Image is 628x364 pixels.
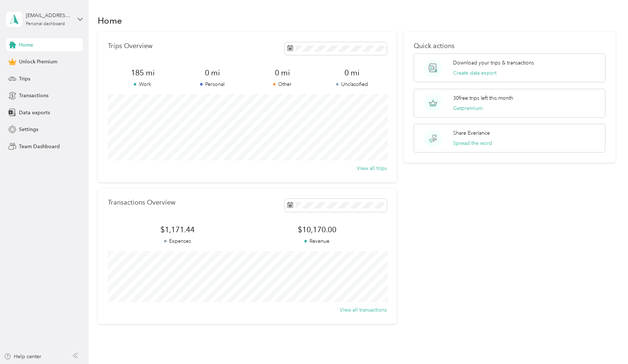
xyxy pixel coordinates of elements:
button: Spread the word [453,139,492,147]
p: Revenue [247,237,387,245]
span: 0 mi [317,68,387,78]
p: Personal [178,80,247,88]
p: Unclassified [317,80,387,88]
span: 0 mi [178,68,247,78]
div: Personal dashboard [26,22,65,26]
span: Transactions [19,92,48,99]
span: $1,171.44 [108,225,247,235]
span: $10,170.00 [247,225,387,235]
h1: Home [98,17,122,24]
p: Share Everlance [453,129,490,137]
div: [EMAIL_ADDRESS][DOMAIN_NAME] [26,12,71,19]
span: Trips [19,75,30,83]
button: Create data export [453,69,496,77]
p: Other [247,80,317,88]
iframe: Everlance-gr Chat Button Frame [587,323,628,364]
button: Getpremium [453,104,483,112]
span: 0 mi [247,68,317,78]
span: 185 mi [108,68,178,78]
span: Unlock Premium [19,58,57,66]
span: Home [19,41,33,49]
p: Expenses [108,237,247,245]
span: Data exports [19,109,50,116]
p: 30 free trips left this month [453,94,513,102]
span: Settings [19,126,38,133]
p: Work [108,80,178,88]
button: Help center [4,353,41,360]
p: Download your trips & transactions [453,59,534,67]
p: Transactions Overview [108,199,175,206]
button: View all transactions [340,306,387,314]
span: Team Dashboard [19,143,60,150]
p: Trips Overview [108,42,152,50]
button: View all trips [357,165,387,172]
p: Quick actions [414,42,605,50]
